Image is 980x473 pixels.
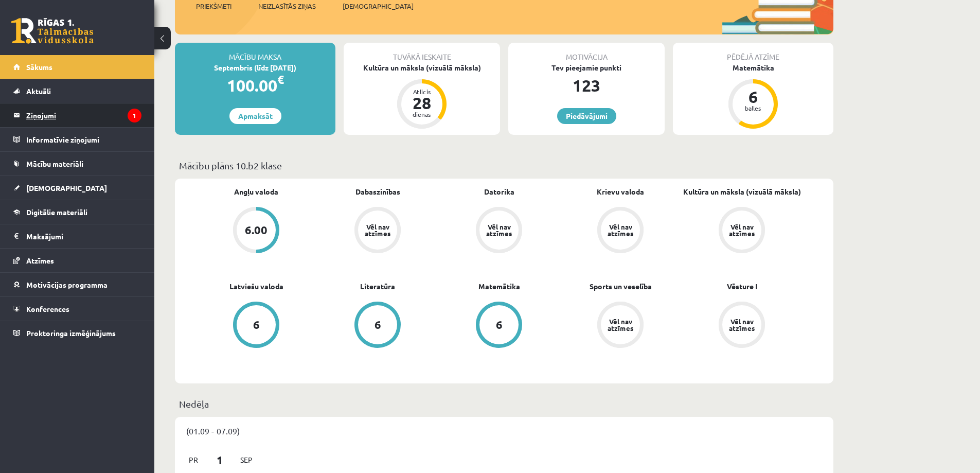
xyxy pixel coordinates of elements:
a: Krievu valoda [597,186,644,197]
div: Tuvākā ieskaite [344,43,500,62]
a: Informatīvie ziņojumi [13,128,141,151]
a: Konferences [13,297,141,321]
a: Mācību materiāli [13,152,141,176]
a: Datorika [484,186,514,197]
span: 1 [204,451,236,468]
div: Vēl nav atzīmes [727,318,756,331]
a: Proktoringa izmēģinājums [13,321,141,345]
div: (01.09 - 07.09) [175,417,833,445]
span: Motivācijas programma [26,280,108,289]
a: Sākums [13,55,141,79]
a: Vēl nav atzīmes [438,207,560,255]
a: Vēl nav atzīmes [560,207,681,255]
div: balles [738,105,769,111]
span: Neizlasītās ziņas [258,1,316,11]
a: Sports un veselība [590,281,652,292]
a: Digitālie materiāli [13,200,141,224]
a: 6 [317,302,438,350]
a: Piedāvājumi [557,108,616,124]
span: Mācību materiāli [26,159,83,168]
legend: Ziņojumi [26,103,141,127]
a: 6 [438,302,560,350]
span: Digitālie materiāli [26,207,87,217]
div: 123 [508,73,665,98]
span: Priekšmeti [196,1,231,11]
a: [DEMOGRAPHIC_DATA] [13,176,141,200]
a: Matemātika [478,281,520,292]
div: Vēl nav atzīmes [485,223,513,237]
div: Motivācija [508,43,665,62]
p: Nedēļa [179,397,829,411]
div: Mācību maksa [175,43,335,62]
div: Pēdējā atzīme [673,43,833,62]
a: Motivācijas programma [13,273,141,296]
a: Aktuāli [13,79,141,103]
a: Angļu valoda [234,186,278,197]
a: Rīgas 1. Tālmācības vidusskola [11,18,94,44]
a: Ziņojumi1 [13,103,141,127]
span: Proktoringa izmēģinājums [26,328,116,338]
div: Vēl nav atzīmes [606,318,635,331]
div: 6 [738,89,769,105]
div: Matemātika [673,62,833,73]
p: Mācību plāns 10.b2 klase [179,159,829,172]
legend: Informatīvie ziņojumi [26,128,141,151]
span: Sākums [26,62,52,72]
a: Maksājumi [13,224,141,248]
div: Kultūra un māksla (vizuālā māksla) [344,62,500,73]
a: Vēsture I [727,281,757,292]
a: Vēl nav atzīmes [681,207,803,255]
a: Kultūra un māksla (vizuālā māksla) [683,186,801,197]
span: € [277,72,284,87]
a: Vēl nav atzīmes [560,302,681,350]
span: [DEMOGRAPHIC_DATA] [26,183,107,192]
a: Matemātika 6 balles [673,62,833,130]
div: 6 [496,319,503,330]
a: 6 [195,302,317,350]
div: Vēl nav atzīmes [727,223,756,237]
span: Pr [183,452,204,468]
div: 100.00 [175,73,335,98]
a: Latviešu valoda [229,281,283,292]
a: Apmaksāt [229,108,281,124]
div: Tev pieejamie punkti [508,62,665,73]
a: 6.00 [195,207,317,255]
div: Septembris (līdz [DATE]) [175,62,335,73]
a: Kultūra un māksla (vizuālā māksla) Atlicis 28 dienas [344,62,500,130]
div: Atlicis [406,89,437,95]
span: [DEMOGRAPHIC_DATA] [343,1,414,11]
div: 6 [375,319,381,330]
span: Sep [236,452,257,468]
span: Aktuāli [26,86,51,96]
a: Vēl nav atzīmes [317,207,438,255]
div: dienas [406,111,437,117]
div: 6 [253,319,260,330]
span: Atzīmes [26,256,54,265]
div: 6.00 [245,224,268,236]
a: Literatūra [360,281,395,292]
a: Dabaszinības [355,186,400,197]
i: 1 [128,109,141,122]
a: Atzīmes [13,249,141,272]
span: Konferences [26,304,69,313]
legend: Maksājumi [26,224,141,248]
a: Vēl nav atzīmes [681,302,803,350]
div: Vēl nav atzīmes [606,223,635,237]
div: 28 [406,95,437,111]
div: Vēl nav atzīmes [363,223,392,237]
